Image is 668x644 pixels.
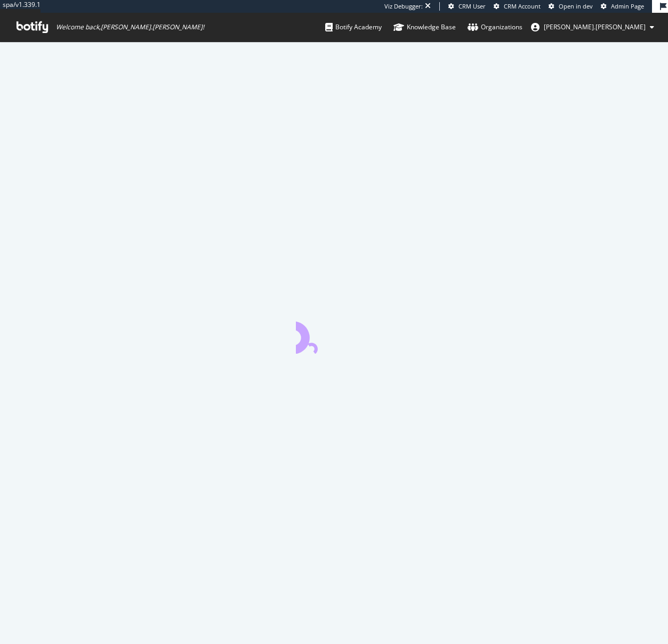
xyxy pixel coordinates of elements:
div: Knowledge Base [393,22,456,32]
a: CRM User [448,2,486,11]
a: Organizations [468,13,522,42]
a: CRM Account [494,2,541,11]
span: Welcome back, [PERSON_NAME].[PERSON_NAME] ! [56,23,204,31]
span: nicolas.verbeke [544,22,646,31]
button: [PERSON_NAME].[PERSON_NAME] [522,19,663,36]
span: CRM User [458,2,486,10]
span: Open in dev [559,2,593,10]
a: Botify Academy [325,13,382,42]
a: Open in dev [549,2,593,11]
a: Knowledge Base [393,13,456,42]
div: Botify Academy [325,22,382,32]
a: Admin Page [601,2,644,11]
span: CRM Account [504,2,541,10]
span: Admin Page [611,2,644,10]
div: Viz Debugger: [384,2,423,11]
div: animation [296,315,373,354]
div: Organizations [468,22,522,32]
